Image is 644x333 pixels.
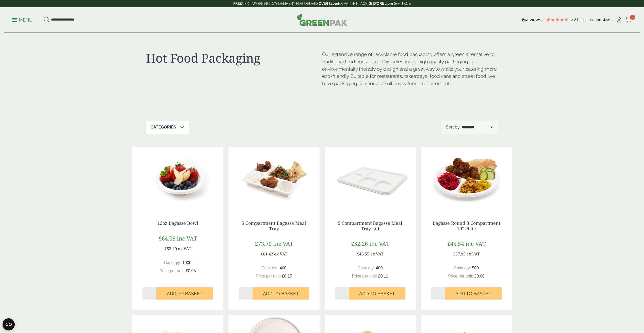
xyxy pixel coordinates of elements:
span: ex VAT [178,246,191,251]
a: 12oz Bagasse Bowl [157,220,198,226]
button: Add to Basket [253,287,309,300]
img: 2820028E 12oz Bagasse Round Bowl with Food [132,147,223,210]
p: [URL][DOMAIN_NAME] [322,92,323,92]
a: Menu [12,17,33,22]
p: Our extensive range of recyclable food packaging offers a green alternative to traditional food c... [322,51,498,87]
p: Categories [151,124,176,130]
span: inc VAT [369,240,389,247]
span: inc VAT [466,240,486,247]
strong: BEFORE 2 pm [370,2,393,6]
img: 2830014 Bagasse Round Plate 3 compartment with food [421,147,512,210]
strong: FREE [233,2,242,6]
span: Case qty: [454,266,471,270]
button: Add to Basket [445,287,502,300]
span: 400 [376,266,383,270]
i: Cart [625,17,632,23]
span: Case qty: [164,261,181,265]
span: ex VAT [274,251,287,257]
strong: OVER £100 [319,2,337,6]
div: 4.79 Stars [546,17,569,22]
p: Sort by [446,124,460,130]
span: 1000 [182,261,191,265]
span: £64.08 [159,234,175,242]
span: £0.08 [474,274,485,278]
span: inc VAT [273,240,293,247]
span: reviews [599,18,612,22]
img: 5 Compartment Bagasse Meal Tray with food contents 2320028BA [228,147,320,210]
button: Add to Basket [349,287,405,300]
button: Open CMP widget [3,318,15,330]
a: 5 Compartment Bagasse Meal Tray [242,220,306,232]
span: Add to Basket [359,291,395,297]
span: £43.55 [357,251,369,257]
span: Based on [577,18,593,22]
span: Add to Basket [455,291,491,297]
img: GreenPak Supplies [297,14,347,26]
span: Price per unit: [448,274,473,278]
span: £52.26 [351,240,368,247]
span: Price per unit: [352,274,377,278]
span: 0 [630,15,635,20]
span: 4.8 [571,18,577,22]
button: Add to Basket [156,287,213,300]
span: 200 [593,18,599,22]
span: Case qty: [261,266,279,270]
a: 5 Compartment Bagasse Meal Tray Lid [338,220,402,232]
span: inc VAT [177,234,197,242]
span: £37.95 [453,251,466,257]
i: My Account [616,17,622,23]
span: £0.15 [282,274,292,278]
span: Case qty: [358,266,375,270]
span: £45.54 [447,240,464,247]
span: 400 [280,266,287,270]
a: 0 [625,16,632,24]
span: ex VAT [467,251,480,257]
span: 500 [472,266,479,270]
select: Shop order [461,124,494,130]
span: £73.70 [255,240,272,247]
span: Price per unit: [256,274,281,278]
span: £53.40 [164,246,177,251]
span: £61.42 [261,251,273,257]
h1: Hot Food Packaging [146,51,322,65]
span: £0.11 [378,274,388,278]
span: ex VAT [370,251,384,257]
span: Add to Basket [167,291,203,297]
span: Price per unit: [159,269,185,273]
a: Bagasse Round 3 Compartment 10" Plate [433,220,500,232]
span: £0.05 [186,269,196,273]
p: Menu [12,17,33,23]
span: Add to Basket [263,291,299,297]
img: REVIEWS.io [521,18,543,22]
a: See T&C's [394,2,411,6]
img: 5 Compartment Bagasse Tray Lid 2320028BC [325,147,416,210]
